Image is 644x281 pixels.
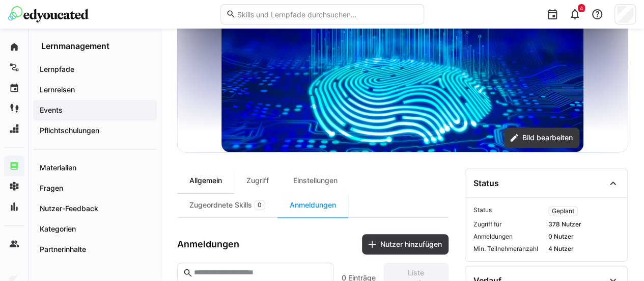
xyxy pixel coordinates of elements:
[473,233,544,241] span: Anmeldungen
[473,178,499,188] div: Status
[258,201,262,209] span: 0
[473,220,544,228] span: Zugriff für
[548,220,619,228] span: 378 Nutzer
[552,207,574,215] span: Geplant
[277,193,348,217] div: Anmeldungen
[580,5,583,11] span: 4
[473,206,544,216] span: Status
[504,127,579,148] button: Bild bearbeiten
[177,168,234,193] div: Allgemein
[548,233,619,241] span: 0 Nutzer
[362,234,449,254] button: Nutzer hinzufügen
[177,193,277,217] div: Zugeordnete Skills
[473,245,544,253] span: Min. Teilnehmeranzahl
[521,133,574,143] span: Bild bearbeiten
[548,245,619,253] span: 4 Nutzer
[177,239,239,250] h3: Anmeldungen
[234,168,281,193] div: Zugriff
[236,10,418,19] input: Skills und Lernpfade durchsuchen…
[281,168,350,193] div: Einstellungen
[379,239,443,249] span: Nutzer hinzufügen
